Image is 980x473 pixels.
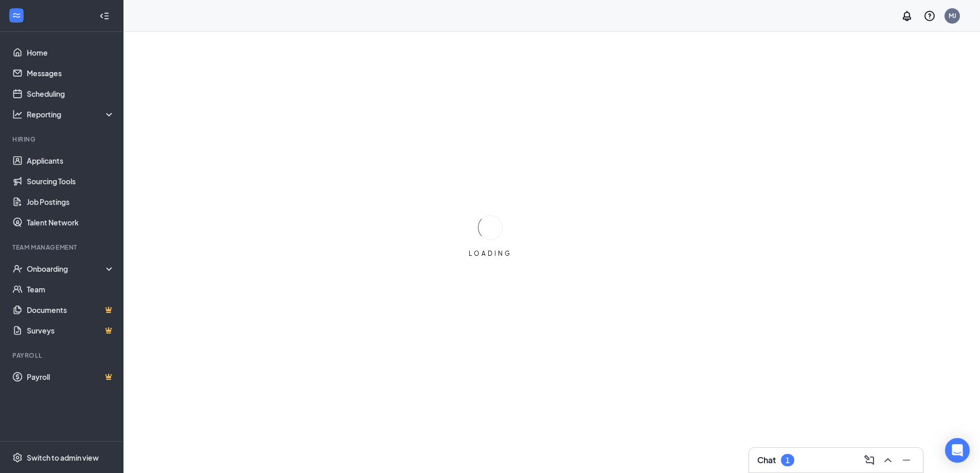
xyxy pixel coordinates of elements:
[12,351,113,360] div: Payroll
[465,249,516,258] div: LOADING
[12,135,113,144] div: Hiring
[786,456,790,465] div: 1
[27,264,106,274] div: Onboarding
[861,452,878,468] button: ComposeMessage
[27,63,115,83] a: Messages
[12,452,23,463] svg: Settings
[900,454,913,466] svg: Minimize
[863,454,876,466] svg: ComposeMessage
[27,150,115,171] a: Applicants
[27,279,115,300] a: Team
[898,452,915,468] button: Minimize
[27,191,115,212] a: Job Postings
[880,452,896,468] button: ChevronUp
[901,10,913,22] svg: Notifications
[27,83,115,104] a: Scheduling
[27,109,115,119] div: Reporting
[11,10,22,21] svg: WorkstreamLogo
[27,212,115,233] a: Talent Network
[923,10,936,22] svg: QuestionInfo
[27,42,115,63] a: Home
[945,438,970,463] div: Open Intercom Messenger
[757,454,776,466] h3: Chat
[27,320,115,341] a: SurveysCrown
[882,454,894,466] svg: ChevronUp
[949,11,956,20] div: MJ
[12,243,113,252] div: Team Management
[27,366,115,387] a: PayrollCrown
[27,452,99,463] div: Switch to admin view
[27,300,115,320] a: DocumentsCrown
[12,109,23,119] svg: Analysis
[27,171,115,191] a: Sourcing Tools
[12,264,23,274] svg: UserCheck
[99,11,110,21] svg: Collapse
